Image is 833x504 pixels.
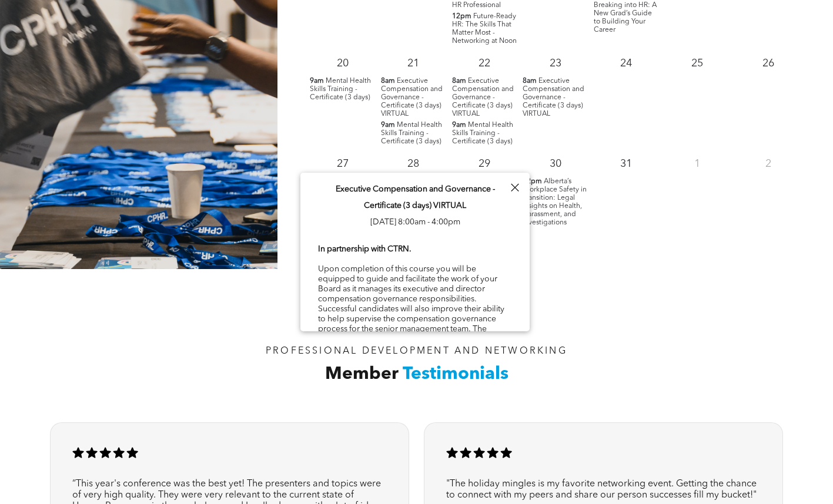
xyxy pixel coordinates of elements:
span: Testimonials [403,365,509,383]
span: Alberta’s Workplace Safety in Transition: Legal Insights on Health, Harassment, and Investigations [523,178,587,226]
p: 2 [758,153,779,174]
span: Mental Health Skills Training - Certificate (3 days) [381,122,442,145]
span: "The holiday mingles is my favorite networking event. Getting the chance to connect with my peers... [446,479,757,500]
span: Mental Health Skills Training - Certificate (3 days) [452,122,513,145]
p: 26 [758,53,779,74]
span: Executive Compensation and Governance - Certificate (3 days) VIRTUAL [523,78,584,117]
span: Executive Compensation and Governance - Certificate (3 days) VIRTUAL [381,78,443,117]
p: 28 [403,153,424,174]
span: Executive Compensation and Governance - Certificate (3 days) VIRTUAL [452,78,514,117]
b: In partnership with CTRN. [318,245,412,253]
p: 25 [687,53,708,74]
span: Future-Ready HR: The Skills That Matter Most - Networking at Noon [452,13,517,45]
p: 20 [332,53,353,74]
span: 8am [452,77,466,85]
span: [DATE] 8:00am - 4:00pm [370,218,460,226]
span: Mental Health Skills Training - Certificate (3 days) [310,78,371,101]
p: 27 [332,153,353,174]
p: 29 [474,153,495,174]
span: 12pm [523,177,542,186]
span: 8am [381,77,395,85]
span: 9am [381,121,395,129]
p: 23 [545,53,566,74]
span: 12pm [452,12,471,21]
p: 21 [403,53,424,74]
span: Member [325,365,399,383]
p: 31 [615,153,637,174]
p: 24 [615,53,637,74]
span: 9am [452,121,466,129]
p: 22 [474,53,495,74]
p: 30 [545,153,566,174]
span: 8am [523,77,537,85]
span: PROFESSIONAL DEVELOPMENT AND NETWORKING [266,347,567,356]
p: 1 [687,153,708,174]
span: Executive Compensation and Governance - Certificate (3 days) VIRTUAL [336,185,495,210]
span: 9am [310,77,324,85]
